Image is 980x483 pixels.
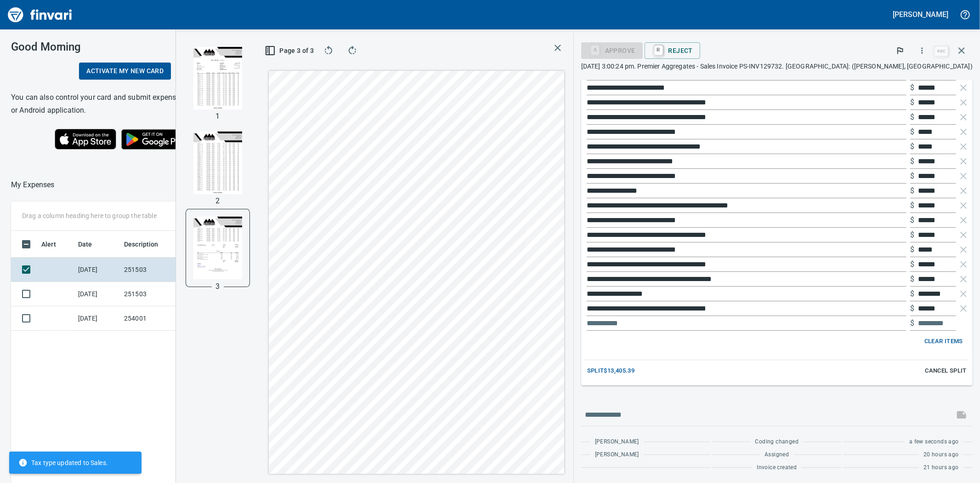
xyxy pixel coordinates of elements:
span: Date [78,239,92,250]
span: 20 hours ago [923,450,959,460]
a: Activate my new card [79,63,171,80]
span: a few seconds ago [909,437,959,447]
button: Remove Line Item [958,200,969,211]
p: $ [910,112,914,123]
span: Alert [41,239,56,250]
p: $ [910,185,914,196]
button: More [912,40,932,61]
p: My Expenses [11,179,55,190]
h5: [PERSON_NAME] [893,10,948,19]
span: Coding changed [755,437,799,447]
a: esc [935,46,948,56]
button: Remove Line Item [958,259,969,270]
td: [DATE] [74,306,120,331]
button: Split$13,405.39 [585,364,637,378]
p: 1 [215,111,220,122]
p: $ [910,230,914,241]
p: $ [910,259,914,270]
span: [PERSON_NAME] [595,437,639,447]
td: 254001 [120,306,203,331]
span: Date [78,239,104,250]
p: $ [910,288,914,299]
button: Remove Line Item [958,288,969,299]
span: Assigned [765,450,789,460]
td: 251503 [120,258,203,282]
button: Clear Items [922,334,965,349]
img: Page 1 [193,47,242,109]
button: Remove Line Item [958,303,969,314]
span: Activate my new card [86,65,164,77]
button: RReject [645,42,700,59]
span: Close invoice [932,40,973,62]
h3: Good Morning [11,40,239,53]
span: Split $13,405.39 [587,366,635,376]
p: 3 [215,281,220,292]
td: 251503 [120,282,203,306]
button: Remove Line Item [958,97,969,108]
span: Page 3 of 3 [271,45,310,57]
p: $ [910,200,914,211]
span: Reject [652,43,693,58]
p: $ [910,141,914,152]
button: Remove Line Item [958,126,969,138]
button: Remove Line Item [958,274,969,285]
p: [DATE] 3:00:24 pm. Premier Aggregates - Sales Invoice PS-INV129732. [GEOGRAPHIC_DATA]: ([PERSON_N... [581,62,973,71]
span: [PERSON_NAME] [595,450,639,460]
button: Remove Line Item [958,230,969,241]
button: Remove Line Item [958,112,969,123]
button: [PERSON_NAME] [891,7,951,22]
span: This records your message into the invoice and notifies anyone mentioned [951,404,973,426]
p: $ [910,82,914,93]
button: Remove Line Item [958,185,969,196]
td: [DATE] [74,258,120,282]
img: Page 2 [193,132,242,194]
span: Description [124,239,170,250]
p: $ [910,244,914,255]
div: Job Phase required [581,46,643,54]
button: Remove Line Item [958,171,969,182]
td: [DATE] [74,282,120,306]
p: $ [910,318,914,329]
button: Remove Line Item [958,215,969,226]
img: Page 3 [193,217,242,279]
span: Invoice created [757,463,797,472]
span: Alert [41,239,68,250]
span: Tax type updated to Sales. [18,458,108,467]
nav: breadcrumb [11,179,55,190]
p: $ [910,126,914,138]
p: $ [910,303,914,314]
button: Flag [890,40,910,61]
button: Cancel Split [923,364,969,378]
p: 2 [215,195,220,207]
span: Clear Items [924,336,963,347]
span: Cancel Split [925,366,967,376]
button: Remove Line Item [958,141,969,152]
button: Remove Line Item [958,156,969,167]
img: Get it on Google Play [116,124,195,155]
span: 21 hours ago [923,463,959,472]
p: $ [910,171,914,182]
p: $ [910,274,914,285]
button: Page 3 of 3 [267,42,314,59]
button: Remove Line Item [958,244,969,255]
h6: You can also control your card and submit expenses from our iPhone or Android application. [11,91,239,117]
p: $ [910,215,914,226]
span: Description [124,239,159,250]
p: $ [910,97,914,108]
img: Download on the App Store [55,129,116,149]
p: $ [910,156,914,167]
button: Remove Line Item [958,82,969,93]
img: Finvari [6,4,74,26]
a: R [654,45,663,55]
p: Drag a column heading here to group the table [22,211,157,220]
